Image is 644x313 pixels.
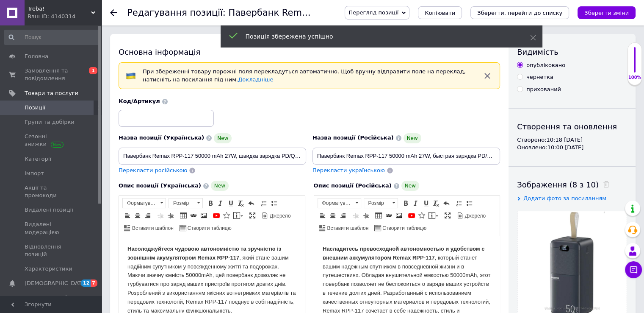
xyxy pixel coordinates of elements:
[338,211,348,220] a: По правому краю
[4,30,100,45] input: Пошук
[25,294,78,310] span: Показники роботи компанії
[364,198,398,208] a: Розмір
[314,182,392,189] span: Опис позиції (Російська)
[443,211,452,220] a: Максимізувати
[199,211,208,220] a: Зображення
[186,225,232,232] span: Створити таблицю
[25,89,78,97] span: Товари та послуги
[442,198,451,208] a: Повернути (Ctrl+Z)
[246,32,509,41] div: Позиція збережена успішно
[25,184,78,199] span: Акції та промокоди
[189,211,198,220] a: Вставити/Редагувати посилання (Ctrl+L)
[477,10,562,16] i: Зберегти, перейти до списку
[156,211,165,220] a: Зменшити відступ
[517,136,627,144] div: Створено: 10:18 [DATE]
[318,198,361,208] a: Форматування
[25,206,73,214] span: Видалені позиції
[25,133,78,148] span: Сезонні знижки
[214,133,232,143] span: New
[364,198,390,208] span: Розмір
[119,182,201,189] span: Опис позиції (Українська)
[456,211,487,220] a: Джерело
[25,155,51,163] span: Категорії
[411,198,420,208] a: Курсив (Ctrl+I)
[312,134,394,141] span: Назва позиції (Російська)
[119,98,160,104] span: Код/Артикул
[143,211,152,220] a: По правому краю
[373,223,428,232] a: Створити таблицю
[526,86,561,93] div: прихований
[25,118,75,126] span: Групи та добірки
[384,211,393,220] a: Вставити/Редагувати посилання (Ctrl+L)
[268,212,291,220] span: Джерело
[318,198,353,208] span: Форматування
[211,181,229,191] span: New
[523,195,606,201] span: Додати фото за посиланням
[25,170,44,177] span: Імпорт
[628,75,641,81] div: 100%
[232,211,244,220] a: Вставити повідомлення
[89,67,97,74] span: 1
[259,198,268,208] a: Вставити/видалити нумерований список
[143,68,466,83] span: При збереженні товару порожні поля перекладуться автоматично. Щоб вручну відправити поле на перек...
[169,198,194,208] span: Розмір
[25,53,48,60] span: Головна
[470,6,569,19] button: Зберегти, перейти до списку
[222,211,231,220] a: Вставити іконку
[418,6,462,19] button: Копіювати
[212,211,221,220] a: Додати відео з YouTube
[123,223,175,232] a: Вставити шаблон
[427,211,439,220] a: Вставити повідомлення
[421,198,431,208] a: Підкреслений (Ctrl+U)
[407,211,416,220] a: Додати відео з YouTube
[122,198,166,208] a: Форматування
[238,76,273,83] a: Докладніше
[131,225,174,232] span: Вставити шаблон
[517,121,627,132] div: Створення та оновлення
[584,10,629,16] i: Зберегти зміни
[126,71,136,81] img: :flag-ua:
[625,261,642,278] button: Чат з покупцем
[25,279,87,287] span: [DEMOGRAPHIC_DATA]
[25,265,72,273] span: Характеристики
[119,148,306,165] input: Наприклад, H&M жіноча сукня зелена 38 розмір вечірня максі з блискітками
[169,198,203,208] a: Розмір
[318,223,370,232] a: Вставити шаблон
[25,243,78,258] span: Відновлення позицій
[431,198,441,208] a: Видалити форматування
[318,211,327,220] a: По лівому краю
[627,42,642,85] div: 100% Якість заповнення
[464,212,486,220] span: Джерело
[28,5,91,13] span: Treba!
[401,198,410,208] a: Жирний (Ctrl+B)
[166,211,175,220] a: Збільшити відступ
[8,99,177,178] p: Remax RPP-117 поєднує в собі ультраємність із компактним дизайном. Завдяки ємності 50000mAh, цей ...
[348,9,398,16] span: Перегляд позиції
[578,6,636,19] button: Зберегти зміни
[119,47,500,57] div: Основна інформація
[25,221,78,236] span: Видалені модерацією
[517,47,627,57] div: Видимість
[425,10,455,16] span: Копіювати
[394,211,404,220] a: Зображення
[81,279,91,287] span: 12
[312,167,385,173] span: Перекласти українською
[179,211,188,220] a: Таблиця
[246,198,256,208] a: Повернути (Ctrl+Z)
[374,211,383,220] a: Таблиця
[91,279,97,287] span: 7
[417,211,426,220] a: Вставити іконку
[123,198,158,208] span: Форматування
[226,198,235,208] a: Підкреслений (Ctrl+U)
[361,211,370,220] a: Збільшити відступ
[119,134,204,141] span: Назва позиції (Українська)
[206,198,215,208] a: Жирний (Ctrl+B)
[110,9,117,16] div: Повернутися назад
[401,181,419,191] span: New
[123,211,132,220] a: По лівому краю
